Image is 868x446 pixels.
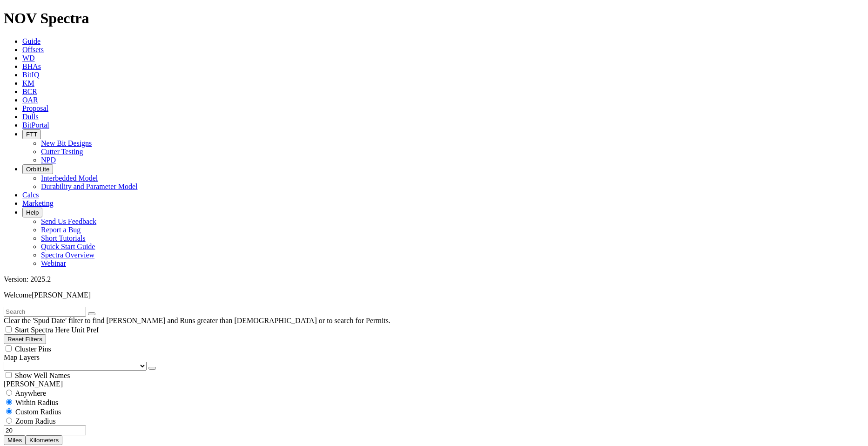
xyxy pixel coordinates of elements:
[22,121,49,129] a: BitPortal
[22,164,53,174] button: OrbitLite
[4,307,86,317] input: Search
[22,37,40,45] a: Guide
[4,353,40,361] span: Map Layers
[71,326,99,334] span: Unit Pref
[22,191,39,199] a: Calcs
[26,131,37,138] span: FTT
[41,217,96,225] a: Send Us Feedback
[22,71,39,79] a: BitIQ
[22,129,41,139] button: FTT
[4,317,390,324] span: Clear the 'Spud Date' filter to find [PERSON_NAME] and Runs greater than [DEMOGRAPHIC_DATA] or to...
[41,234,86,242] a: Short Tutorials
[4,426,86,435] input: 0.0
[41,174,98,182] a: Interbedded Model
[22,104,48,112] a: Proposal
[4,275,864,284] div: Version: 2025.2
[22,88,37,95] a: BCR
[22,96,38,104] a: OAR
[4,10,864,27] h1: NOV Spectra
[15,389,46,397] span: Anywhere
[4,291,864,299] p: Welcome
[22,208,42,217] button: Help
[4,334,46,344] button: Reset Filters
[15,372,70,379] span: Show Well Names
[22,46,44,54] a: Offsets
[26,435,62,445] button: Kilometers
[41,139,92,147] a: New Bit Designs
[41,148,83,155] a: Cutter Testing
[22,54,35,62] a: WD
[41,251,94,259] a: Spectra Overview
[4,380,864,388] div: [PERSON_NAME]
[15,408,61,416] span: Custom Radius
[22,79,34,87] a: KM
[41,243,95,250] a: Quick Start Guide
[41,259,66,267] a: Webinar
[26,166,49,173] span: OrbitLite
[4,435,26,445] button: Miles
[15,417,56,425] span: Zoom Radius
[32,291,91,299] span: [PERSON_NAME]
[22,199,54,207] a: Marketing
[22,113,39,121] a: Dulls
[41,226,81,234] a: Report a Bug
[26,209,39,216] span: Help
[6,326,12,332] input: Start Spectra Here
[15,399,58,406] span: Within Radius
[15,345,51,353] span: Cluster Pins
[41,182,138,190] a: Durability and Parameter Model
[41,156,56,164] a: NPD
[15,326,69,334] span: Start Spectra Here
[22,62,41,70] a: BHAs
